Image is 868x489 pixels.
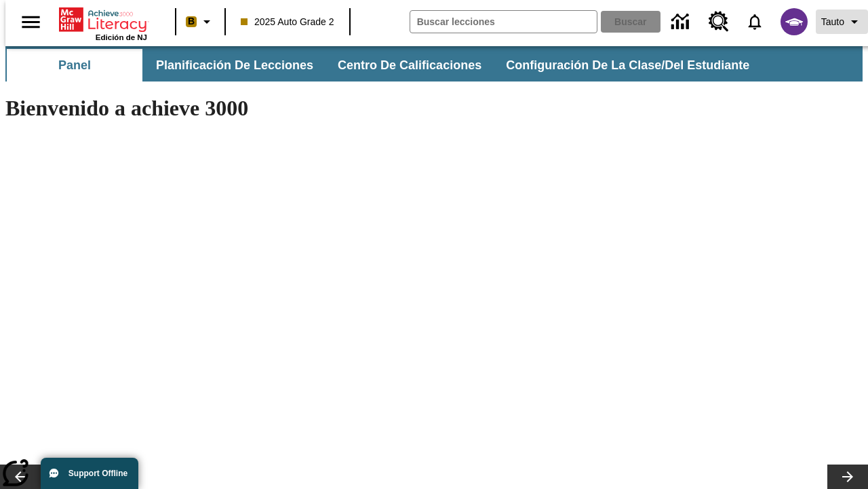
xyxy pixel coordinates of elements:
[821,15,844,29] span: Tauto
[781,8,808,35] img: avatar image
[241,15,334,29] span: 2025 Auto Grade 2
[495,49,760,81] button: Configuración de la clase/del estudiante
[827,465,868,489] button: Carrusel de lecciones, seguir
[663,3,701,41] a: Centro de información
[701,3,737,40] a: Centro de recursos, Se abrirá en una pestaña nueva.
[68,469,127,478] span: Support Offline
[816,10,868,34] button: Perfil/Configuración
[7,49,142,81] button: Panel
[145,49,324,81] button: Planificación de lecciones
[59,6,147,33] a: Portada
[5,11,198,23] body: Máximo 600 caracteres
[410,11,597,33] input: Buscar campo
[180,10,220,34] button: Boost El color de la clase es anaranjado claro. Cambiar el color de la clase.
[327,49,492,81] button: Centro de calificaciones
[11,2,51,42] button: Abrir el menú lateral
[5,49,762,81] div: Subbarra de navegación
[5,96,591,121] h1: Bienvenido a achieve 3000
[772,4,816,39] button: Escoja un nuevo avatar
[188,13,195,30] span: B
[96,33,147,41] span: Edición de NJ
[5,46,863,81] div: Subbarra de navegación
[41,458,138,489] button: Support Offline
[59,5,147,41] div: Portada
[737,4,772,39] a: Notificaciones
